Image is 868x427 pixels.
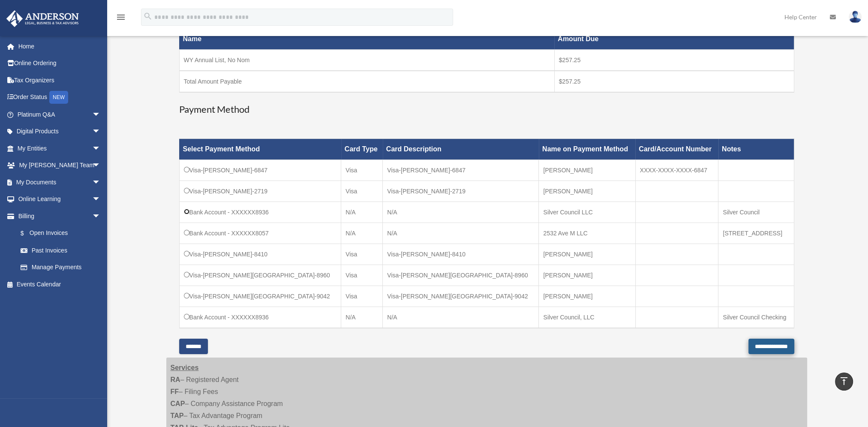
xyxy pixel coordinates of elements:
[341,223,383,244] td: N/A
[383,181,539,202] td: Visa-[PERSON_NAME]-2719
[718,307,794,328] td: Silver Council Checking
[341,181,383,202] td: Visa
[718,202,794,223] td: Silver Council
[92,207,109,225] span: arrow_drop_down
[179,29,554,50] th: Name
[341,265,383,286] td: Visa
[179,244,341,265] td: Visa-[PERSON_NAME]-8410
[171,412,184,419] strong: TAP
[171,388,179,395] strong: FF
[849,11,862,23] img: User Pic
[383,223,539,244] td: N/A
[6,191,114,208] a: Online Learningarrow_drop_down
[6,140,114,157] a: My Entitiesarrow_drop_down
[539,223,635,244] td: 2532 Ave M LLC
[92,123,109,141] span: arrow_drop_down
[383,244,539,265] td: Visa-[PERSON_NAME]-8410
[341,139,383,160] th: Card Type
[383,160,539,181] td: Visa-[PERSON_NAME]-6847
[6,174,114,191] a: My Documentsarrow_drop_down
[6,38,114,55] a: Home
[835,373,853,391] a: vertical_align_top
[12,242,109,259] a: Past Invoices
[116,12,126,22] i: menu
[6,89,114,106] a: Order StatusNEW
[92,106,109,123] span: arrow_drop_down
[539,139,635,160] th: Name on Payment Method
[6,276,114,293] a: Events Calendar
[6,72,114,89] a: Tax Organizers
[383,307,539,328] td: N/A
[635,139,718,160] th: Card/Account Number
[539,244,635,265] td: [PERSON_NAME]
[171,400,185,407] strong: CAP
[49,91,68,104] div: NEW
[635,160,718,181] td: XXXX-XXXX-XXXX-6847
[179,286,341,307] td: Visa-[PERSON_NAME][GEOGRAPHIC_DATA]-9042
[92,174,109,191] span: arrow_drop_down
[25,228,30,239] span: $
[171,364,199,371] strong: Services
[383,139,539,160] th: Card Description
[539,181,635,202] td: [PERSON_NAME]
[839,376,849,386] i: vertical_align_top
[341,202,383,223] td: N/A
[179,223,341,244] td: Bank Account - XXXXXX8057
[116,15,126,22] a: menu
[6,157,114,174] a: My [PERSON_NAME] Teamarrow_drop_down
[12,225,105,242] a: $Open Invoices
[539,286,635,307] td: [PERSON_NAME]
[718,139,794,160] th: Notes
[179,307,341,328] td: Bank Account - XXXXXX8936
[179,265,341,286] td: Visa-[PERSON_NAME][GEOGRAPHIC_DATA]-8960
[6,106,114,123] a: Platinum Q&Aarrow_drop_down
[383,265,539,286] td: Visa-[PERSON_NAME][GEOGRAPHIC_DATA]-8960
[92,157,109,174] span: arrow_drop_down
[718,223,794,244] td: [STREET_ADDRESS]
[179,50,554,71] td: WY Annual List, No Nom
[4,10,81,27] img: Anderson Advisors Platinum Portal
[341,286,383,307] td: Visa
[6,55,114,72] a: Online Ordering
[539,160,635,181] td: [PERSON_NAME]
[179,202,341,223] td: Bank Account - XXXXXX8936
[539,265,635,286] td: [PERSON_NAME]
[179,160,341,181] td: Visa-[PERSON_NAME]-6847
[12,259,109,276] a: Manage Payments
[6,207,109,225] a: Billingarrow_drop_down
[554,50,794,71] td: $257.25
[383,202,539,223] td: N/A
[341,160,383,181] td: Visa
[554,71,794,92] td: $257.25
[143,12,153,21] i: search
[6,123,114,140] a: Digital Productsarrow_drop_down
[341,244,383,265] td: Visa
[179,139,341,160] th: Select Payment Method
[179,71,554,92] td: Total Amount Payable
[539,307,635,328] td: Silver Council, LLC
[554,29,794,50] th: Amount Due
[179,181,341,202] td: Visa-[PERSON_NAME]-2719
[539,202,635,223] td: Silver Council LLC
[383,286,539,307] td: Visa-[PERSON_NAME][GEOGRAPHIC_DATA]-9042
[341,307,383,328] td: N/A
[179,103,794,116] h3: Payment Method
[92,140,109,157] span: arrow_drop_down
[92,191,109,208] span: arrow_drop_down
[171,376,180,383] strong: RA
